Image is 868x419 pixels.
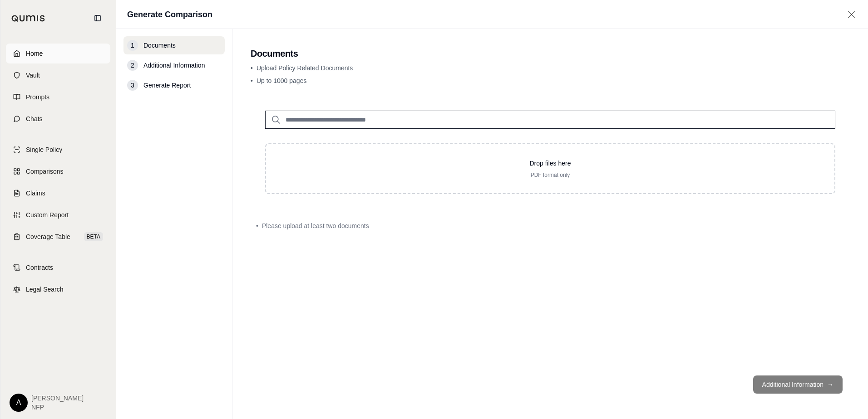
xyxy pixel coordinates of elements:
[31,403,84,412] span: NFP
[127,8,212,21] h1: Generate Comparison
[6,258,110,278] a: Contracts
[6,227,110,247] a: Coverage TableBETA
[6,65,110,85] a: Vault
[281,171,820,179] p: PDF format only
[127,60,138,71] div: 2
[31,394,84,403] span: [PERSON_NAME]
[6,87,110,107] a: Prompts
[6,140,110,160] a: Single Policy
[143,41,176,50] span: Documents
[26,189,45,198] span: Claims
[251,64,253,72] span: •
[26,263,53,272] span: Contracts
[6,183,110,203] a: Claims
[6,161,110,181] a: Comparisons
[6,279,110,299] a: Legal Search
[10,394,28,412] div: A
[6,109,110,129] a: Chats
[143,61,205,70] span: Additional Information
[26,71,40,80] span: Vault
[26,210,69,219] span: Custom Report
[26,232,70,241] span: Coverage Table
[251,47,850,60] h2: Documents
[26,167,63,176] span: Comparisons
[262,221,369,230] span: Please upload at least two documents
[26,114,43,123] span: Chats
[6,44,110,63] a: Home
[11,15,45,22] img: Qumis Logo
[256,77,307,84] span: Up to 1000 pages
[256,64,353,72] span: Upload Policy Related Documents
[84,232,103,241] span: BETA
[26,93,49,102] span: Prompts
[6,205,110,225] a: Custom Report
[127,80,138,91] div: 3
[26,285,64,294] span: Legal Search
[256,221,258,230] span: •
[281,159,820,168] p: Drop files here
[251,77,253,84] span: •
[26,49,43,58] span: Home
[143,81,191,90] span: Generate Report
[90,11,105,25] button: Collapse sidebar
[127,40,138,51] div: 1
[26,145,62,154] span: Single Policy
